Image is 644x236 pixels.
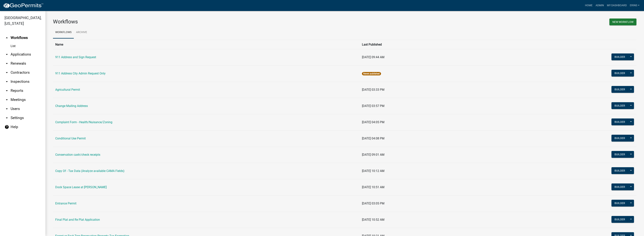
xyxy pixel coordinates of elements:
[74,26,89,39] a: Archive
[55,88,80,91] a: Agricultural Permit
[55,104,88,108] a: Change Mailing Address
[5,116,9,120] i: arrow_drop_down
[55,169,124,173] a: Copy Of - Tax Data (Analyze available CAMA Fields)
[594,2,605,9] a: Admin
[362,202,384,205] span: [DATE] 03:05 PM
[55,153,100,156] a: Conservation cash/check receipts
[611,102,628,109] button: Builder
[611,216,628,223] button: Builder
[362,88,384,91] span: [DATE] 03:33 PM
[55,202,76,205] a: Entrance Permit
[362,104,384,108] span: [DATE] 03:57 PM
[5,88,9,93] i: arrow_drop_down
[611,70,628,77] button: Builder
[611,151,628,158] button: Builder
[611,53,628,60] button: Builder
[611,118,628,125] button: Builder
[611,183,628,190] button: Builder
[362,137,384,140] span: [DATE] 04:08 PM
[5,125,9,129] i: help
[362,72,381,75] span: Never published
[5,70,9,75] i: arrow_drop_down
[5,61,9,66] i: arrow_drop_down
[362,169,384,173] span: [DATE] 10:12 AM
[362,185,384,189] span: [DATE] 10:51 AM
[628,2,641,9] a: erins
[5,52,9,57] i: arrow_drop_down
[5,107,9,111] i: arrow_drop_down
[55,218,100,221] a: Final Plat and Re Plat Application
[583,2,594,9] a: Home
[55,55,96,59] a: 911 Address and Sign Request
[611,200,628,207] button: Builder
[55,137,86,140] a: Conditional Use Permit
[53,19,342,25] h3: Workflows
[362,55,384,59] span: [DATE] 09:44 AM
[362,153,384,156] span: [DATE] 09:01 AM
[53,40,360,49] th: Name
[611,135,628,142] button: Builder
[5,36,9,40] i: arrow_drop_up
[53,26,74,39] a: Workflows
[609,19,636,25] button: New Workflow
[55,72,106,75] a: 911 Address City Admin Request Only
[362,218,384,221] span: [DATE] 10:52 AM
[360,40,529,49] th: Last Published
[362,120,384,124] span: [DATE] 04:05 PM
[611,167,628,174] button: Builder
[55,120,112,124] a: Complaint Form - Health/Nuisance/Zoning
[605,2,628,9] a: My Dashboard
[5,79,9,84] i: arrow_drop_down
[5,97,9,102] i: arrow_drop_down
[611,86,628,93] button: Builder
[55,185,107,189] a: Dock Space Lease at [PERSON_NAME]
